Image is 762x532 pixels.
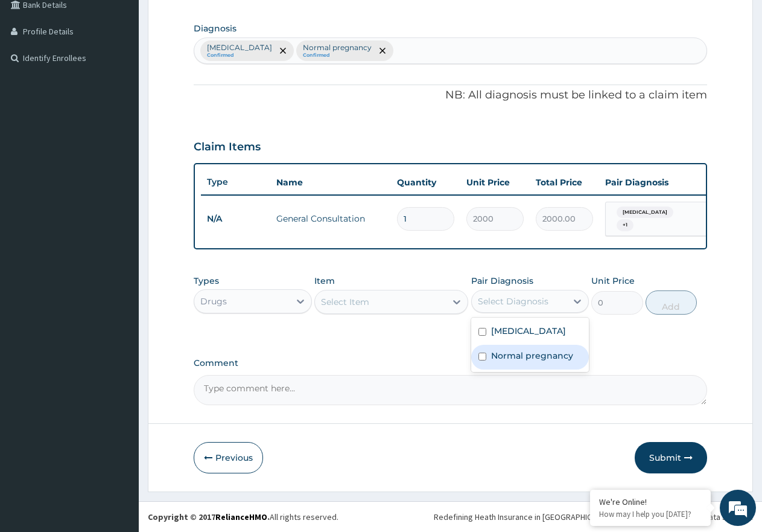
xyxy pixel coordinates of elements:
[599,170,732,194] th: Pair Diagnosis
[70,152,167,274] span: We're online!
[314,275,335,287] label: Item
[530,170,599,194] th: Total Price
[434,511,753,523] div: Redefining Heath Insurance in [GEOGRAPHIC_DATA] using Telemedicine and Data Science!
[617,207,673,219] span: [MEDICAL_DATA]
[201,171,270,193] th: Type
[194,88,707,103] p: NB: All diagnosis must be linked to a claim item
[478,295,548,307] div: Select Diagnosis
[194,141,261,154] h3: Claim Items
[460,170,530,194] th: Unit Price
[201,208,270,230] td: N/A
[377,45,388,56] span: remove selection option
[270,170,391,194] th: Name
[471,275,533,287] label: Pair Diagnosis
[646,290,697,315] button: Add
[391,170,460,194] th: Quantity
[491,350,573,362] label: Normal pregnancy
[215,511,267,522] a: RelianceHMO
[148,511,270,522] strong: Copyright © 2017 .
[139,501,762,532] footer: All rights reserved.
[591,275,635,287] label: Unit Price
[63,68,203,83] div: Chat with us now
[303,43,372,53] p: Normal pregnancy
[200,295,227,307] div: Drugs
[207,43,272,53] p: [MEDICAL_DATA]
[194,442,263,473] button: Previous
[303,53,372,59] small: Confirmed
[6,330,230,372] textarea: Type your message and hit 'Enter'
[194,358,707,368] label: Comment
[278,45,288,56] span: remove selection option
[635,442,707,473] button: Submit
[270,207,391,231] td: General Consultation
[599,509,702,519] p: How may I help you today?
[22,60,49,91] img: d_794563401_company_1708531726252_794563401
[198,6,227,35] div: Minimize live chat window
[207,53,272,59] small: Confirmed
[491,325,566,337] label: [MEDICAL_DATA]
[321,296,369,308] div: Select Item
[194,276,219,286] label: Types
[194,22,237,34] label: Diagnosis
[599,496,702,507] div: We're Online!
[617,219,633,231] span: + 1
